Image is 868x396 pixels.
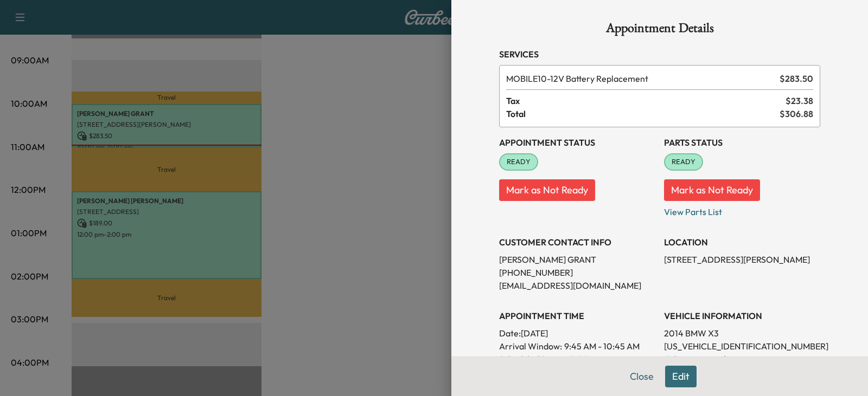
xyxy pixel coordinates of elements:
button: Close [623,366,661,387]
span: $ 23.38 [786,94,813,107]
h3: CUSTOMER CONTACT INFO [499,236,655,249]
p: [EMAIL_ADDRESS][DOMAIN_NAME] [499,279,655,292]
p: [PERSON_NAME] GRANT [499,253,655,266]
span: $ 306.88 [780,107,813,120]
p: Arrival Window: [499,340,655,353]
p: View Parts List [664,201,820,218]
p: [PHONE_NUMBER] [499,266,655,279]
button: Mark as Not Ready [499,179,595,201]
span: $ 283.50 [780,72,813,85]
h3: VEHICLE INFORMATION [664,309,820,322]
p: Date: [DATE] [499,327,655,340]
h3: Parts Status [664,136,820,149]
p: 10:00 AM [565,353,603,366]
button: Edit [665,366,697,387]
p: [US_VEHICLE_IDENTIFICATION_NUMBER] [664,340,820,353]
h3: Appointment Status [499,136,655,149]
p: [STREET_ADDRESS][PERSON_NAME] [664,253,820,266]
h1: Appointment Details [499,22,820,39]
span: READY [500,157,537,167]
span: Total [506,107,780,120]
button: Mark as Not Ready [664,179,760,201]
p: Odometer In: N/A [664,353,820,366]
p: 2014 BMW X3 [664,327,820,340]
span: Tax [506,94,786,107]
h3: Services [499,48,820,61]
span: 9:45 AM - 10:45 AM [564,340,640,353]
p: Scheduled Start: [499,353,563,366]
span: 12V Battery Replacement [506,72,775,85]
h3: APPOINTMENT TIME [499,309,655,322]
h3: LOCATION [664,236,820,249]
span: READY [665,157,702,167]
